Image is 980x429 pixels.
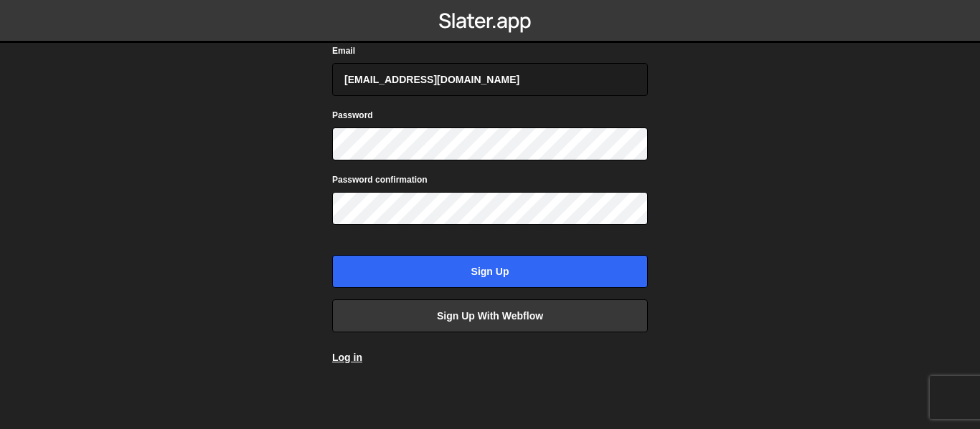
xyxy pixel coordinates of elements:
[332,173,428,187] label: Password confirmation
[332,44,355,58] label: Email
[332,299,648,332] a: Sign up with Webflow
[332,255,648,288] input: Sign up
[332,352,362,363] a: Log in
[332,108,373,122] label: Password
